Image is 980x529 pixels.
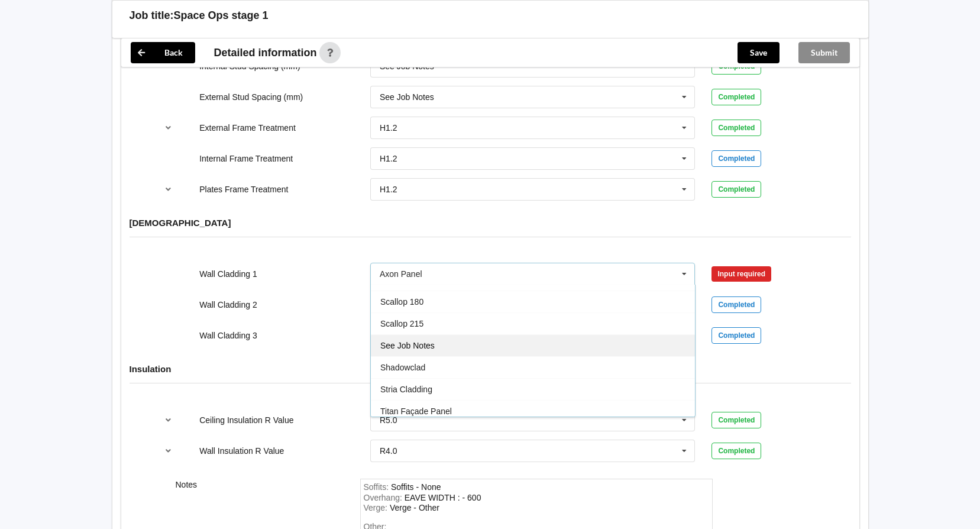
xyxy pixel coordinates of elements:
div: Overhang [405,493,481,502]
button: reference-toggle [157,409,180,431]
div: Verge [390,503,439,512]
span: Soffits : [364,482,391,492]
div: Input required [711,266,771,282]
label: Plates Frame Treatment [199,185,288,194]
h4: [DEMOGRAPHIC_DATA] [130,217,851,228]
button: reference-toggle [157,117,180,138]
div: H1.2 [380,124,397,132]
button: Save [738,42,780,63]
div: Completed [711,181,761,198]
div: See Job Notes [380,62,434,70]
div: Completed [711,443,761,459]
span: Verge : [364,503,390,512]
div: Completed [711,296,761,313]
button: reference-toggle [157,440,180,462]
label: Internal Frame Treatment [199,154,293,163]
label: Wall Cladding 3 [199,331,257,340]
h3: Space Ops stage 1 [174,9,269,22]
div: Completed [711,120,761,136]
label: Wall Insulation R Value [199,446,284,456]
span: Stria Cladding [380,385,432,394]
div: H1.2 [380,185,397,193]
h3: Job title: [130,9,174,22]
div: Completed [711,327,761,344]
label: Ceiling Insulation R Value [199,415,293,425]
span: Detailed information [214,47,317,58]
div: Completed [711,150,761,167]
span: Overhang : [364,493,405,502]
button: reference-toggle [157,179,180,200]
div: Completed [711,89,761,105]
label: Wall Cladding 1 [199,269,257,279]
div: See Job Notes [380,93,434,101]
div: Completed [711,412,761,428]
span: Scallop 215 [380,319,423,328]
span: Scallop 180 [380,297,423,307]
div: R5.0 [380,416,397,424]
label: Internal Stud Spacing (mm) [199,62,300,71]
label: Wall Cladding 2 [199,300,257,309]
span: Shadowclad [380,363,425,372]
label: External Stud Spacing (mm) [199,92,303,102]
div: H1.2 [380,154,397,163]
span: See Job Notes [380,341,435,350]
span: Titan Façade Panel [380,407,452,416]
div: R4.0 [380,447,397,455]
button: Back [131,42,195,63]
div: Soffits [391,482,441,492]
h4: Insulation [130,363,851,375]
label: External Frame Treatment [199,123,296,133]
